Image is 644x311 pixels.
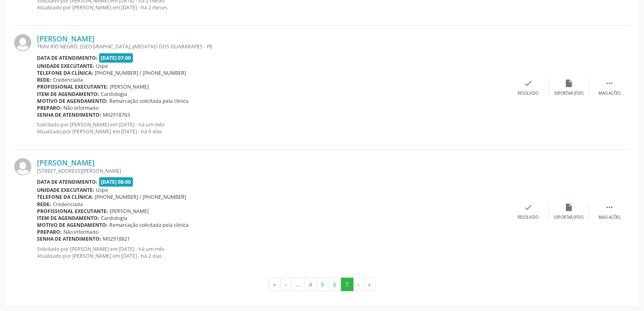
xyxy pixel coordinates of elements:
[37,246,508,259] p: Solicitado por [PERSON_NAME] em [DATE] - há um mês Atualizado por [PERSON_NAME] em [DATE] - há 2 ...
[99,177,133,187] span: [DATE] 08:00
[554,215,583,220] div: Exportar (PDF)
[37,76,51,83] b: Rede:
[37,70,93,76] b: Telefone da clínica:
[280,278,291,291] button: Go to previous page
[109,222,189,228] span: Remarcação solicitada pela clínica
[37,83,108,90] b: Profissional executante:
[37,158,95,167] a: [PERSON_NAME]
[524,203,533,212] i: check
[341,278,353,291] button: Go to page 7
[329,278,341,291] button: Go to page 6
[37,228,62,235] b: Preparo:
[37,201,51,208] b: Rede:
[99,53,133,63] span: [DATE] 07:00
[37,63,94,70] b: Unidade executante:
[37,111,101,118] b: Senha de atendimento:
[109,98,189,104] span: Remarcação solicitada pela clínica
[63,228,98,235] span: Não informado
[37,194,93,200] b: Telefone da clínica:
[95,194,186,200] span: [PHONE_NUMBER] / [PHONE_NUMBER]
[269,278,281,291] button: Go to first page
[53,201,83,208] span: Credenciada
[37,91,99,98] b: Item de agendamento:
[101,91,127,98] span: Cardiologia
[14,34,31,51] img: img
[518,91,538,96] div: Resolvido
[518,215,538,220] div: Resolvido
[37,43,508,50] div: TRAV RIO NEGRO, [GEOGRAPHIC_DATA], JABOATAO DOS GUARARAPES - PE
[37,208,108,215] b: Profissional executante:
[95,70,186,76] span: [PHONE_NUMBER] / [PHONE_NUMBER]
[53,76,83,83] span: Credenciada
[598,91,620,96] div: Mais ações
[110,208,149,215] span: [PERSON_NAME]
[37,121,508,135] p: Solicitado por [PERSON_NAME] em [DATE] - há um mês Atualizado por [PERSON_NAME] em [DATE] - há 9 ...
[96,187,108,194] span: Uspe
[304,278,317,291] button: Go to page 4
[110,83,149,90] span: [PERSON_NAME]
[554,91,583,96] div: Exportar (PDF)
[37,235,101,242] b: Senha de atendimento:
[14,158,31,175] img: img
[605,79,614,88] i: 
[598,215,620,220] div: Mais ações
[37,222,108,228] b: Motivo de agendamento:
[14,278,630,291] ul: Pagination
[37,187,94,194] b: Unidade executante:
[103,235,130,242] span: M02918821
[605,203,614,212] i: 
[37,34,95,43] a: [PERSON_NAME]
[37,167,508,174] div: [STREET_ADDRESS][PERSON_NAME]
[37,98,108,104] b: Motivo de agendamento:
[37,215,99,222] b: Item de agendamento:
[101,215,127,222] span: Cardiologia
[317,278,329,291] button: Go to page 5
[37,104,62,111] b: Preparo:
[564,79,573,88] i: insert_drive_file
[524,79,533,88] i: check
[103,111,130,118] span: M02918763
[63,104,98,111] span: Não informado
[37,178,98,185] b: Data de atendimento:
[37,54,98,61] b: Data de atendimento:
[564,203,573,212] i: insert_drive_file
[96,63,108,70] span: Uspe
